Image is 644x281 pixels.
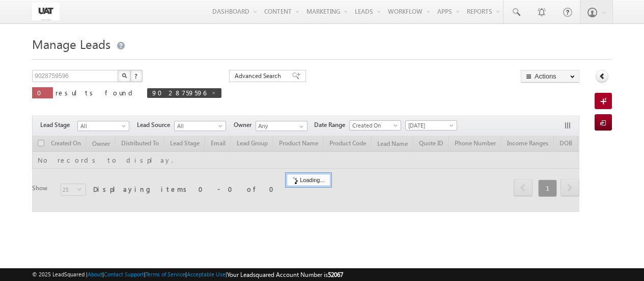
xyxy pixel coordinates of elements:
input: Type to Search [256,121,307,131]
img: Custom Logo [32,3,60,20]
span: ? [134,71,139,80]
a: Show All Items [294,121,306,132]
span: Date Range [314,120,349,130]
a: Created On [349,120,401,131]
span: 52067 [328,271,343,278]
span: Owner [234,120,256,130]
span: 9028759596 [152,88,206,97]
a: Acceptable Use [187,271,226,277]
a: Contact Support [104,271,144,277]
a: About [88,271,102,277]
a: Terms of Service [146,271,185,277]
span: All [175,121,223,131]
span: © 2025 LeadSquared | | | | | [32,270,343,279]
span: Lead Source [137,120,174,130]
a: All [174,121,226,131]
span: Manage Leads [32,36,110,52]
img: Search [122,73,127,78]
span: Created On [350,121,398,130]
a: All [77,121,129,131]
span: All [78,121,126,131]
span: results found [55,88,136,97]
span: Lead Stage [40,120,77,130]
span: Your Leadsquared Account Number is [227,271,343,278]
span: [DATE] [406,121,454,130]
button: Actions [521,70,579,83]
button: ? [130,70,143,82]
div: Loading... [287,174,330,186]
span: Advanced Search [235,71,284,81]
a: [DATE] [405,120,457,131]
span: 0 [37,88,48,97]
